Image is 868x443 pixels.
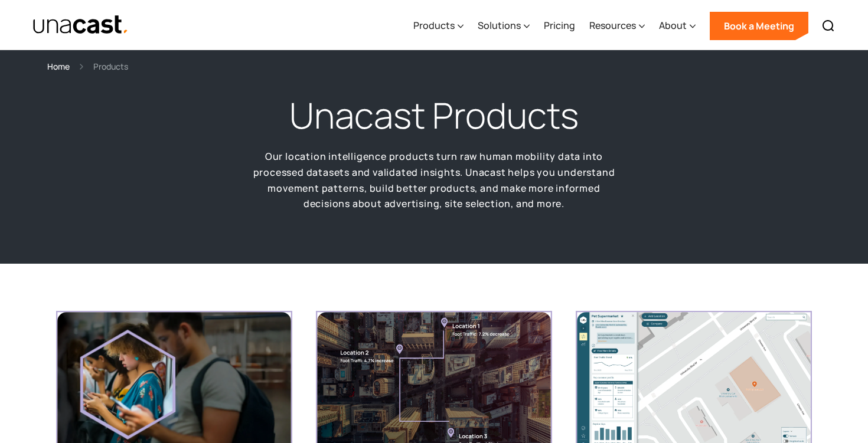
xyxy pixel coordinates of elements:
div: Products [93,60,128,73]
div: About [659,18,687,32]
a: home [32,15,129,35]
div: Solutions [478,18,521,32]
h1: Unacast Products [289,92,579,139]
img: Unacast text logo [32,15,129,35]
div: Solutions [478,2,530,50]
a: Pricing [544,2,575,50]
div: About [659,2,696,50]
a: Home [47,60,70,73]
p: Our location intelligence products turn raw human mobility data into processed datasets and valid... [251,149,617,212]
a: Book a Meeting [710,12,808,40]
img: Search icon [821,19,836,33]
div: Products [413,18,455,32]
div: Resources [589,18,636,32]
div: Products [413,2,464,50]
div: Resources [589,2,645,50]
